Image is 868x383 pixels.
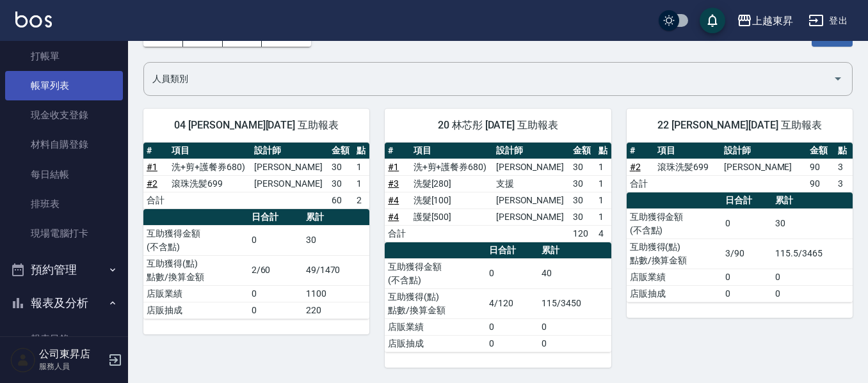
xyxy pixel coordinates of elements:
td: 49/1470 [303,255,370,285]
td: 120 [570,225,595,242]
td: 店販抽成 [627,285,723,302]
td: 洗髮[280] [410,175,493,192]
td: 互助獲得(點) 點數/換算金額 [627,238,723,269]
td: 3 [835,175,853,192]
td: 店販抽成 [143,302,248,318]
td: 115/3450 [538,288,611,318]
td: 30 [328,159,353,175]
th: 設計師 [721,143,807,159]
a: #3 [388,178,399,189]
td: 洗+剪+護餐券680) [168,159,251,175]
h5: 公司東昇店 [39,348,104,361]
button: Open [828,68,848,89]
a: 打帳單 [5,42,123,71]
td: 90 [807,159,835,175]
td: 店販抽成 [385,335,486,352]
th: 累計 [303,209,370,226]
td: 滾珠洗髪699 [168,175,251,192]
a: 材料自購登錄 [5,130,123,159]
td: 1 [353,175,369,192]
td: 合計 [627,175,655,192]
td: 0 [772,269,853,285]
td: 護髮[500] [410,208,493,225]
th: 點 [835,143,853,159]
td: [PERSON_NAME] [251,159,328,175]
th: 累計 [772,192,853,209]
td: [PERSON_NAME] [493,208,570,225]
td: 0 [772,285,853,302]
button: 上越東昇 [732,8,798,34]
button: save [700,8,725,33]
a: #1 [388,162,399,172]
td: 0 [722,285,772,302]
button: 報表及分析 [5,286,123,320]
th: 金額 [328,143,353,159]
a: #2 [630,162,641,172]
td: 滾珠洗髪699 [654,159,721,175]
th: # [385,143,410,159]
th: 日合計 [248,209,303,226]
td: 店販業績 [385,318,486,335]
th: 日合計 [722,192,772,209]
td: 0 [248,285,303,302]
td: 1 [353,159,369,175]
a: 排班表 [5,189,123,219]
td: 30 [570,159,595,175]
td: 互助獲得(點) 點數/換算金額 [143,255,248,285]
td: 90 [807,175,835,192]
td: [PERSON_NAME] [493,192,570,208]
table: a dense table [627,192,853,302]
img: Logo [15,12,52,27]
td: 60 [328,192,353,208]
td: 30 [570,208,595,225]
td: 4/120 [486,288,538,318]
td: 0 [486,258,538,288]
button: 登出 [803,9,853,33]
td: 0 [722,269,772,285]
th: 金額 [807,143,835,159]
td: 220 [303,302,370,318]
td: 互助獲得金額 (不含點) [385,258,486,288]
td: 115.5/3465 [772,238,853,269]
table: a dense table [627,143,853,192]
td: 洗髮[100] [410,192,493,208]
td: 0 [248,302,303,318]
th: 設計師 [251,143,328,159]
th: 點 [595,143,611,159]
div: 上越東昇 [752,13,793,29]
table: a dense table [385,242,611,352]
td: [PERSON_NAME] [251,175,328,192]
td: 30 [328,175,353,192]
td: 1100 [303,285,370,302]
th: 項目 [654,143,721,159]
td: 0 [538,318,611,335]
td: 1 [595,192,611,208]
a: 帳單列表 [5,71,123,100]
td: 30 [570,192,595,208]
td: 0 [486,335,538,352]
span: 20 林芯彤 [DATE] 互助報表 [400,119,595,132]
td: [PERSON_NAME] [721,159,807,175]
td: 2/60 [248,255,303,285]
button: 預約管理 [5,253,123,286]
table: a dense table [385,143,611,242]
input: 人員名稱 [149,68,828,90]
td: 0 [486,318,538,335]
td: 互助獲得(點) 點數/換算金額 [385,288,486,318]
th: 點 [353,143,369,159]
td: [PERSON_NAME] [493,159,570,175]
th: 累計 [538,242,611,259]
td: 0 [248,225,303,255]
a: 現場電腦打卡 [5,219,123,248]
a: #4 [388,212,399,222]
td: 互助獲得金額 (不含點) [143,225,248,255]
span: 22 [PERSON_NAME][DATE] 互助報表 [642,119,837,132]
td: 3/90 [722,238,772,269]
a: 每日結帳 [5,160,123,189]
th: 項目 [410,143,493,159]
td: 0 [722,208,772,238]
td: 2 [353,192,369,208]
th: # [143,143,168,159]
td: 合計 [143,192,168,208]
td: 1 [595,159,611,175]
